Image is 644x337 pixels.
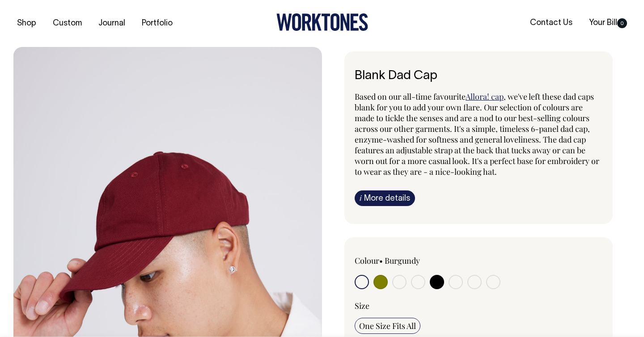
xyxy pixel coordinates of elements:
a: Portfolio [138,16,176,31]
div: Colour [355,255,454,266]
a: Shop [13,16,40,31]
div: Size [355,300,602,311]
span: i [360,193,362,202]
h6: Blank Dad Cap [355,69,602,83]
span: 0 [617,18,627,28]
a: Contact Us [526,16,576,30]
a: Your Bill0 [585,16,631,30]
span: , we've left these dad caps blank for you to add your own flare. Our selection of colours are mad... [355,91,599,177]
a: Allora! cap [466,91,504,102]
a: Custom [49,16,85,31]
span: Based on our all-time favourite [355,91,466,102]
span: One Size Fits All [359,320,416,331]
input: One Size Fits All [355,318,420,334]
a: iMore details [355,190,415,206]
a: Journal [95,16,129,31]
label: Burgundy [385,255,420,266]
span: • [379,255,383,266]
